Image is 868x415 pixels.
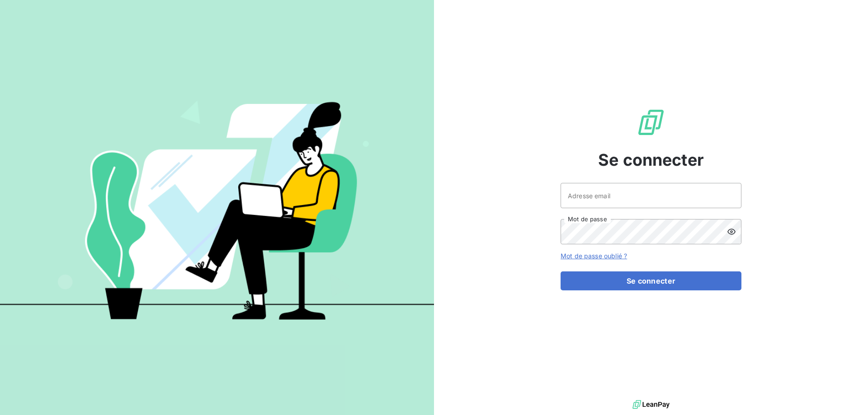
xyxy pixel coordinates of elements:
[637,108,665,137] img: Logo LeanPay
[561,271,741,290] button: Se connecter
[561,252,627,260] a: Mot de passe oublié ?
[598,148,704,172] span: Se connecter
[561,183,741,208] input: placeholder
[632,398,670,411] img: logo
